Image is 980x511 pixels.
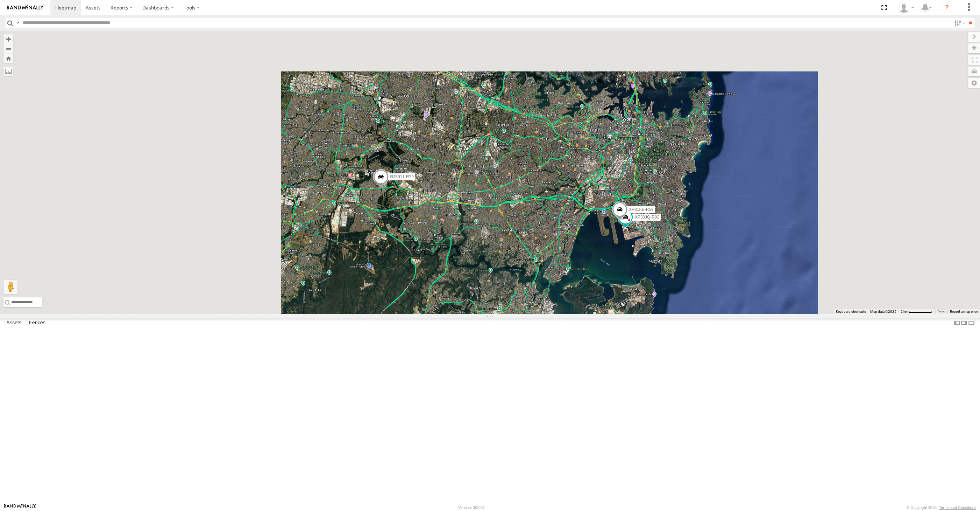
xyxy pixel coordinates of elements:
label: Search Filter Options [951,18,966,28]
a: Terms and Conditions [939,505,976,510]
span: 2 km [901,310,908,313]
label: Dock Summary Table to the Left [953,318,960,328]
a: Visit our Website [4,504,36,511]
a: Report a map error [950,310,978,313]
div: Version: 308.01 [458,505,485,510]
a: Terms (opens in new tab) [937,310,945,313]
label: Search Query [15,18,20,28]
img: rand-logo.svg [7,5,43,10]
div: © Copyright 2025 - [907,505,976,510]
button: Zoom in [3,34,13,44]
button: Zoom Home [3,54,13,63]
span: Map data ©2025 [870,310,896,313]
label: Map Settings [968,78,980,88]
span: XP81FE-R59 [629,207,654,212]
label: Dock Summary Table to the Right [960,318,967,328]
button: Drag Pegman onto the map to open Street View [3,280,17,294]
i: ? [941,2,952,13]
div: Quang MAC [896,2,916,13]
label: Measure [3,67,13,76]
button: Map Scale: 2 km per 63 pixels [899,309,934,314]
button: Zoom out [3,44,13,54]
label: Hide Summary Table [968,318,975,328]
span: RJ5911-R79 [390,174,413,179]
button: Keyboard shortcuts [836,309,866,314]
label: Assets [3,318,25,328]
label: Fences [26,318,49,328]
span: XP30JQ-R03 [634,215,659,220]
